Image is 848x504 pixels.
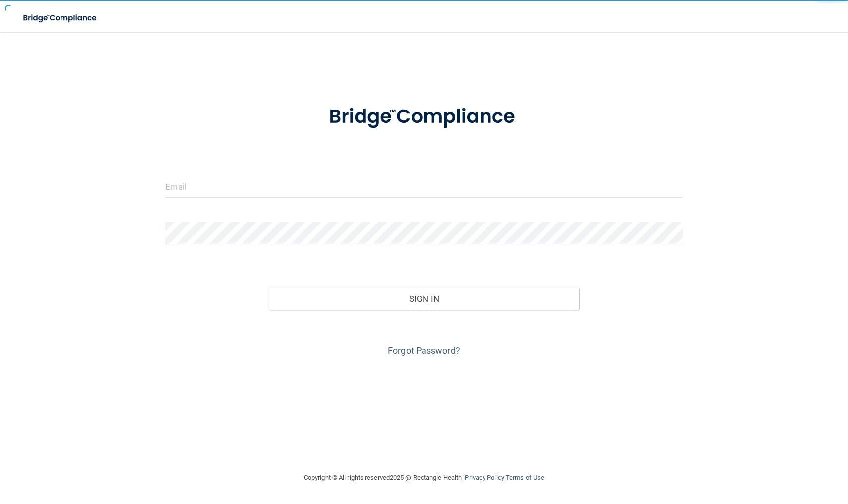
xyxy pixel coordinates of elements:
button: Sign In [269,288,579,310]
img: bridge_compliance_login_screen.278c3ca4.svg [308,91,540,143]
img: bridge_compliance_login_screen.278c3ca4.svg [15,8,106,28]
a: Terms of Use [506,474,544,481]
div: Copyright © All rights reserved 2025 @ Rectangle Health | | [243,462,605,494]
input: Email [165,175,682,198]
a: Forgot Password? [388,345,460,356]
a: Privacy Policy [465,474,504,481]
